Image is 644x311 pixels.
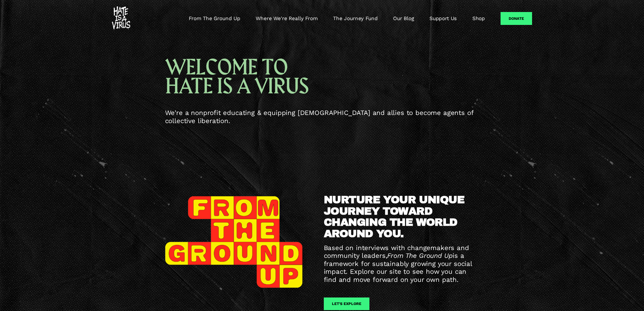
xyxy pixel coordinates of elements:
[324,244,474,283] span: Based on interviews with changemakers and community leaders, is a framework for sustainably growi...
[165,54,309,100] span: WELCOME TO HATE IS A VIRUS
[393,15,414,22] a: Our Blog
[112,6,130,30] img: #HATEISAVIRUS
[429,15,457,22] a: Support Us
[387,252,453,259] em: From The Ground Up
[165,109,476,125] span: We're a nonprofit educating & equipping [DEMOGRAPHIC_DATA] and allies to become agents of collect...
[256,15,317,22] a: Where We're Really From
[324,297,369,310] a: let's explore
[189,15,240,22] a: From The Ground Up
[472,15,485,22] a: Shop
[324,194,468,239] strong: NURTURE YOUR UNIQUE JOURNEY TOWARD CHANGING THE WORLD AROUND YOU.
[501,12,532,25] a: Donate
[333,15,378,22] a: The Journey Fund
